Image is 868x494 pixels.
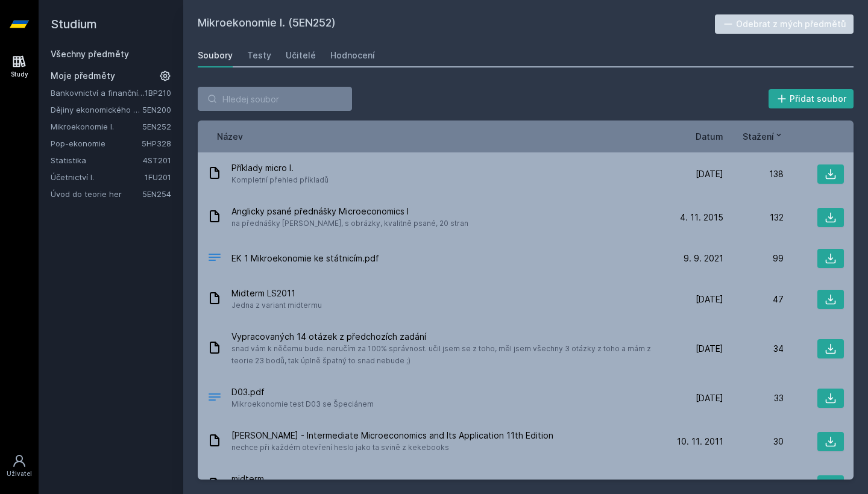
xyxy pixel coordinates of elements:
[723,392,784,404] div: 33
[143,155,171,165] a: 4ST201
[145,88,171,98] a: 1BP210
[723,168,784,180] div: 138
[723,436,784,448] div: 30
[142,122,171,131] a: 5EN252
[51,87,145,99] a: Bankovnictví a finanční instituce
[142,105,171,114] a: 5EN200
[231,398,374,410] span: Mikroekonomie test D03 se Špeciánem
[198,49,233,61] div: Soubory
[142,139,171,148] a: 5HP328
[723,211,784,224] div: 132
[231,162,329,174] span: Příklady micro I.
[51,49,129,59] a: Všechny předměty
[231,343,658,367] span: snad vám k něčemu bude. neručím za 100% správnost. učil jsem se z toho, měl jsem všechny 3 otázky...
[247,43,271,67] a: Testy
[723,293,784,305] div: 47
[696,392,723,404] span: [DATE]
[217,130,243,143] button: Název
[231,205,468,217] span: Anglicky psané přednášky Microeconomics I
[696,168,723,180] span: [DATE]
[51,137,142,149] a: Pop-ekonomie
[247,49,271,61] div: Testy
[2,448,36,484] a: Uživatel
[231,331,658,343] span: Vypracovaných 14 otázek z předchozích zadání
[715,14,854,34] button: Odebrat z mých předmětů
[231,442,553,454] span: nechce při každém otevření heslo jako ta svině z kekebooks
[51,188,142,200] a: Úvod do teorie her
[330,43,375,67] a: Hodnocení
[286,49,316,61] div: Učitelé
[231,386,374,398] span: D03.pdf
[723,343,784,355] div: 34
[51,171,145,183] a: Účetnictví I.
[231,287,322,299] span: Midterm LS2011
[743,130,774,143] span: Stažení
[207,250,222,267] div: PDF
[680,211,723,224] span: 4. 11. 2015
[198,43,233,67] a: Soubory
[231,217,468,230] span: na přednášky [PERSON_NAME], s obrázky, kvalitně psané, 20 stran
[231,174,329,186] span: Kompletní přehled příkladů
[696,130,723,143] button: Datum
[2,48,36,85] a: Study
[51,104,142,116] a: Dějiny ekonomického myšlení
[7,469,32,478] div: Uživatel
[142,189,171,199] a: 5EN254
[769,89,854,108] button: Přidat soubor
[11,70,28,79] div: Study
[696,479,723,491] span: [DATE]
[51,154,143,166] a: Statistika
[231,299,322,311] span: Jedna z variant midtermu
[286,43,316,67] a: Učitelé
[198,87,352,111] input: Hledej soubor
[51,70,115,82] span: Moje předměty
[723,252,784,264] div: 99
[51,120,142,133] a: Mikroekonomie I.
[145,172,171,182] a: 1FU201
[677,436,723,448] span: 10. 11. 2011
[207,390,222,407] div: PDF
[696,293,723,305] span: [DATE]
[723,479,784,491] div: 19
[231,430,553,442] span: [PERSON_NAME] - Intermediate Microeconomics and Its Application 11th Edition
[231,252,379,264] span: EK 1 Mikroekonomie ke státnicím.pdf
[330,49,375,61] div: Hodnocení
[696,343,723,355] span: [DATE]
[743,130,784,143] button: Stažení
[198,14,715,34] h2: Mikroekonomie I. (5EN252)
[231,473,264,485] span: midterm
[684,252,723,264] span: 9. 9. 2021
